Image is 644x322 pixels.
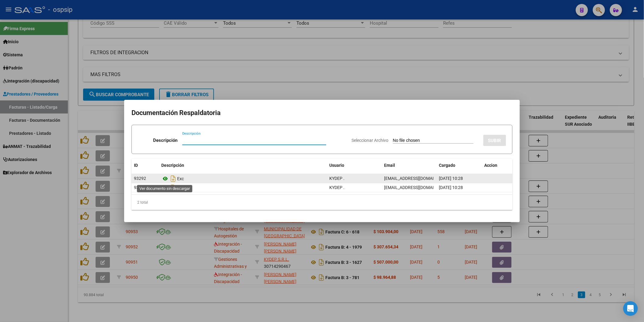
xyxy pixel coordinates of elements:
datatable-header-cell: Accion [482,159,513,172]
span: Descripción [161,163,184,168]
div: Open Intercom Messenger [623,301,638,316]
span: [EMAIL_ADDRESS][DOMAIN_NAME] [384,185,452,190]
span: ID [134,163,138,168]
span: [DATE] 10:28 [439,185,463,190]
i: Descargar documento [169,174,177,184]
span: Seleccionar Archivo [352,138,388,143]
datatable-header-cell: Usuario [327,159,382,172]
span: 93292 [134,176,146,181]
button: SUBIR [483,135,506,146]
span: KYDEP . [329,185,345,190]
datatable-header-cell: Cargado [436,159,482,172]
span: KYDEP . [329,176,345,181]
span: Accion [485,163,498,168]
span: SUBIR [488,138,501,143]
datatable-header-cell: Descripción [159,159,327,172]
span: [DATE] 10:28 [439,176,463,181]
span: 93291 [134,185,146,190]
p: Descripción [153,137,177,144]
span: Usuario [329,163,344,168]
div: 2 total [131,195,513,210]
div: Exc [161,174,324,184]
datatable-header-cell: ID [131,159,159,172]
h2: Documentación Respaldatoria [131,107,513,119]
i: Descargar documento [169,183,177,193]
datatable-header-cell: Email [382,159,436,172]
span: Cargado [439,163,455,168]
span: Email [384,163,395,168]
div: Doc [161,183,324,193]
span: [EMAIL_ADDRESS][DOMAIN_NAME] [384,176,452,181]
